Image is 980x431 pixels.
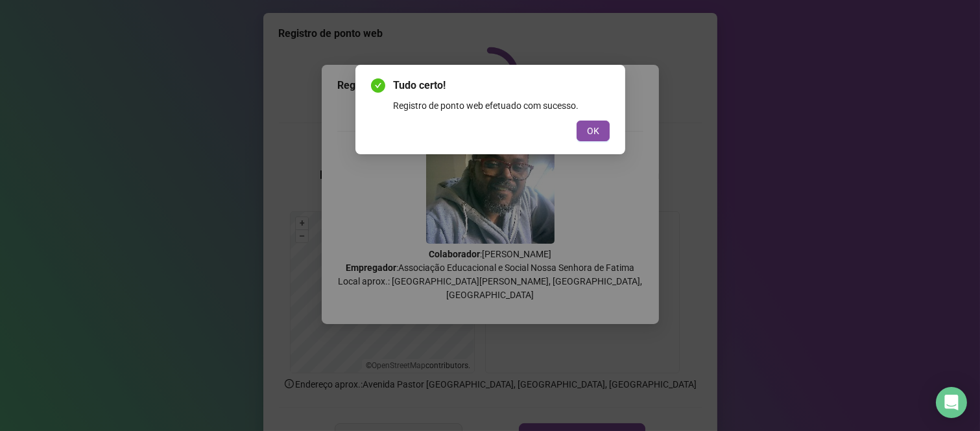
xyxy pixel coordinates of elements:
[393,99,610,113] div: Registro de ponto web efetuado com sucesso.
[393,78,610,93] span: Tudo certo!
[371,78,385,93] span: check-circle
[577,121,610,141] button: OK
[936,387,967,418] div: Open Intercom Messenger
[587,124,599,138] span: OK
